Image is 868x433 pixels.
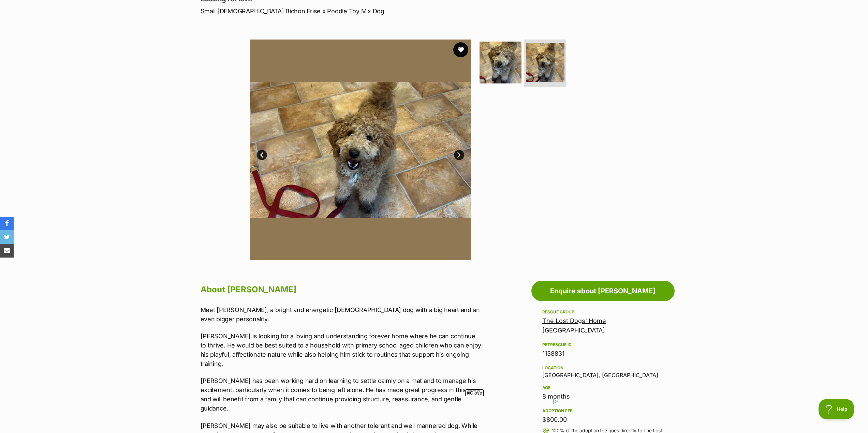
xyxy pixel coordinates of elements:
h2: About [PERSON_NAME] [201,282,482,297]
img: Photo of Bailey [526,43,564,82]
div: [GEOGRAPHIC_DATA], [GEOGRAPHIC_DATA] [542,364,664,378]
a: The Lost Dogs' Home [GEOGRAPHIC_DATA] [542,317,606,334]
button: favourite [453,42,468,57]
a: Next [454,150,464,160]
div: 8 months [542,392,664,401]
iframe: Help Scout Beacon - Open [819,399,854,419]
p: [PERSON_NAME] has been working hard on learning to settle calmly on a mat and to manage his excit... [201,376,482,413]
div: Location [542,365,664,371]
p: Meet [PERSON_NAME], a bright and energetic [DEMOGRAPHIC_DATA] dog with a big heart and an even bi... [201,305,482,324]
div: Adoption fee [542,408,664,414]
div: PetRescue ID [542,342,664,347]
div: $800.00 [542,415,664,424]
div: 1138831 [542,349,664,358]
a: Enquire about [PERSON_NAME] [531,281,675,301]
img: Photo of Bailey [250,40,471,260]
p: [PERSON_NAME] is looking for a loving and understanding forever home where he can continue to thr... [201,331,482,368]
p: Small [DEMOGRAPHIC_DATA] Bichon Frise x Poodle Toy Mix Dog [201,6,489,16]
div: Rescue group [542,309,664,315]
a: Prev [257,150,267,160]
iframe: Advertisement [310,399,558,430]
div: Age [542,385,664,390]
img: Photo of Bailey [480,42,521,83]
span: Close [465,389,484,396]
